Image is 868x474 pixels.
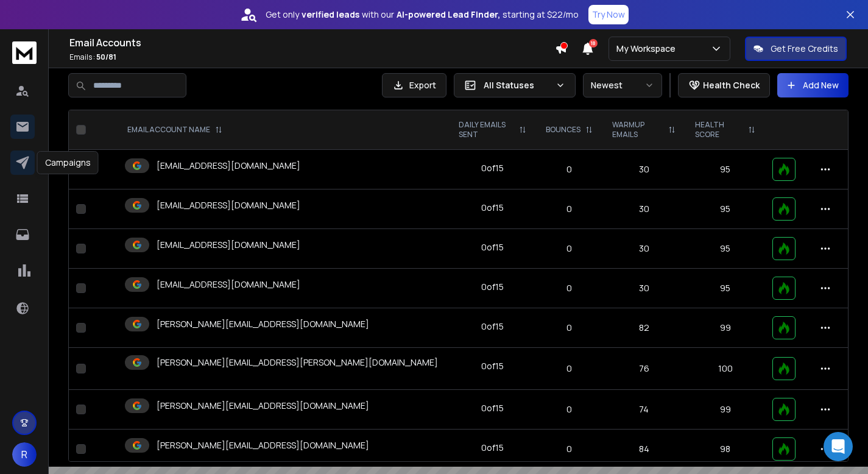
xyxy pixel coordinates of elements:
[602,150,685,189] td: 30
[602,390,685,430] td: 74
[459,120,514,140] p: DAILY EMAILS SENT
[481,320,504,333] div: 0 of 15
[69,35,555,50] h1: Email Accounts
[771,43,838,55] p: Get Free Credits
[543,443,595,455] p: 0
[382,73,446,97] button: Export
[266,9,579,21] p: Get only with our starting at $22/mo
[685,269,765,308] td: 95
[96,52,116,62] span: 50 / 81
[612,120,663,140] p: WARMUP EMAILS
[481,402,504,414] div: 0 of 15
[543,163,595,175] p: 0
[157,318,369,330] p: [PERSON_NAME][EMAIL_ADDRESS][DOMAIN_NAME]
[481,241,504,253] div: 0 of 15
[397,9,500,21] strong: AI-powered Lead Finder,
[678,73,770,97] button: Health Check
[602,308,685,348] td: 82
[602,189,685,229] td: 30
[685,308,765,348] td: 99
[602,229,685,269] td: 30
[745,37,847,61] button: Get Free Credits
[12,442,37,467] button: R
[546,125,580,135] p: BOUNCES
[481,162,504,174] div: 0 of 15
[543,203,595,215] p: 0
[602,269,685,308] td: 30
[592,9,625,21] p: Try Now
[695,120,743,140] p: HEALTH SCORE
[543,322,595,334] p: 0
[157,160,300,172] p: [EMAIL_ADDRESS][DOMAIN_NAME]
[157,278,300,291] p: [EMAIL_ADDRESS][DOMAIN_NAME]
[157,439,369,451] p: [PERSON_NAME][EMAIL_ADDRESS][DOMAIN_NAME]
[157,400,369,412] p: [PERSON_NAME][EMAIL_ADDRESS][DOMAIN_NAME]
[824,432,853,461] div: Open Intercom Messenger
[777,73,849,97] button: Add New
[685,189,765,229] td: 95
[127,125,222,135] div: EMAIL ACCOUNT NAME
[685,430,765,469] td: 98
[157,199,300,211] p: [EMAIL_ADDRESS][DOMAIN_NAME]
[602,348,685,390] td: 76
[481,281,504,293] div: 0 of 15
[616,43,680,55] p: My Workspace
[543,403,595,416] p: 0
[685,348,765,390] td: 100
[157,356,438,369] p: [PERSON_NAME][EMAIL_ADDRESS][PERSON_NAME][DOMAIN_NAME]
[589,39,598,48] span: 18
[602,430,685,469] td: 84
[703,79,760,91] p: Health Check
[543,242,595,255] p: 0
[481,360,504,372] div: 0 of 15
[685,390,765,430] td: 99
[543,282,595,294] p: 0
[543,363,595,375] p: 0
[481,202,504,214] div: 0 of 15
[12,41,37,64] img: logo
[69,52,555,62] p: Emails :
[481,442,504,454] div: 0 of 15
[157,239,300,251] p: [EMAIL_ADDRESS][DOMAIN_NAME]
[583,73,662,97] button: Newest
[302,9,359,21] strong: verified leads
[484,79,551,91] p: All Statuses
[588,5,629,24] button: Try Now
[685,150,765,189] td: 95
[37,151,99,174] div: Campaigns
[685,229,765,269] td: 95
